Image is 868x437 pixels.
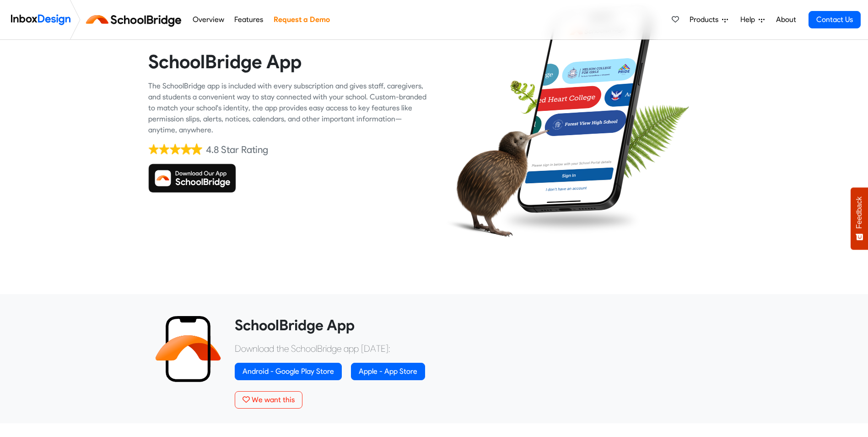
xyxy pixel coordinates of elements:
button: Feedback - Show survey [851,187,868,250]
span: Feedback [855,197,863,229]
img: 2022_01_13_icon_sb_app.svg [155,316,221,382]
span: Help [740,14,759,25]
a: Request a Demo [271,11,332,29]
a: Products [686,11,732,29]
img: kiwi_bird.png [441,113,550,247]
div: 4.8 Star Rating [206,143,268,157]
span: Products [690,14,722,25]
button: We want this [235,391,302,409]
a: Overview [190,11,226,29]
img: phone.png [513,4,657,213]
img: schoolbridge logo [84,9,187,31]
img: Download SchoolBridge App [148,164,236,193]
a: Android - Google Play Store [235,363,342,380]
a: Features [232,11,266,29]
p: Download the SchoolBridge app [DATE]: [235,342,713,355]
heading: SchoolBridge App [148,50,427,73]
div: The SchoolBridge app is included with every subscription and gives staff, caregivers, and student... [148,81,427,136]
a: About [773,11,798,29]
a: Apple - App Store [351,363,425,380]
a: Help [737,11,768,29]
heading: SchoolBridge App [235,316,713,334]
img: shadow.png [498,205,643,236]
a: Contact Us [809,11,861,28]
span: We want this [252,395,295,404]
